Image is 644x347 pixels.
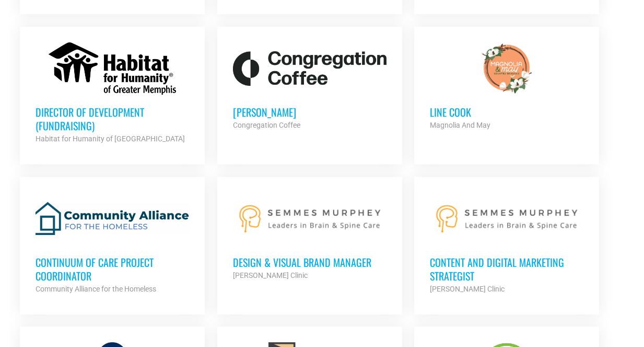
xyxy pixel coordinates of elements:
strong: Community Alliance for the Homeless [36,285,156,293]
a: Line cook Magnolia And May [414,27,599,147]
h3: Design & Visual Brand Manager [233,255,387,269]
strong: Habitat for Humanity of [GEOGRAPHIC_DATA] [36,135,185,143]
strong: [PERSON_NAME] Clinic [430,285,505,293]
strong: Magnolia And May [430,121,490,129]
a: Continuum of Care Project Coordinator Community Alliance for the Homeless [20,177,205,311]
h3: Content and Digital Marketing Strategist [430,255,583,283]
a: Director of Development (Fundraising) Habitat for Humanity of [GEOGRAPHIC_DATA] [20,27,205,161]
h3: [PERSON_NAME] [233,105,387,119]
a: Content and Digital Marketing Strategist [PERSON_NAME] Clinic [414,177,599,311]
a: [PERSON_NAME] Congregation Coffee [217,27,402,147]
strong: [PERSON_NAME] Clinic [233,271,308,279]
h3: Continuum of Care Project Coordinator [36,255,189,283]
a: Design & Visual Brand Manager [PERSON_NAME] Clinic [217,177,402,297]
strong: Congregation Coffee [233,121,300,129]
h3: Director of Development (Fundraising) [36,105,189,132]
h3: Line cook [430,105,583,119]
